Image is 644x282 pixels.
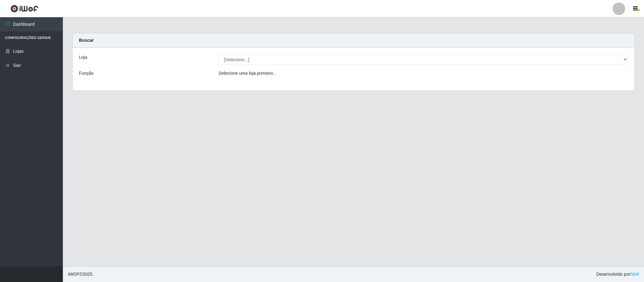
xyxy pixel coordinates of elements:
[596,271,639,278] span: Desenvolvido por
[79,54,87,61] label: Loja
[218,71,276,76] i: Selecione uma loja primeiro...
[68,272,80,277] span: IWOF
[79,70,94,77] label: Função
[10,5,38,13] img: CoreUI Logo
[79,38,94,43] strong: Buscar
[630,272,639,277] a: iWof
[68,271,94,278] span: © 2025 .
